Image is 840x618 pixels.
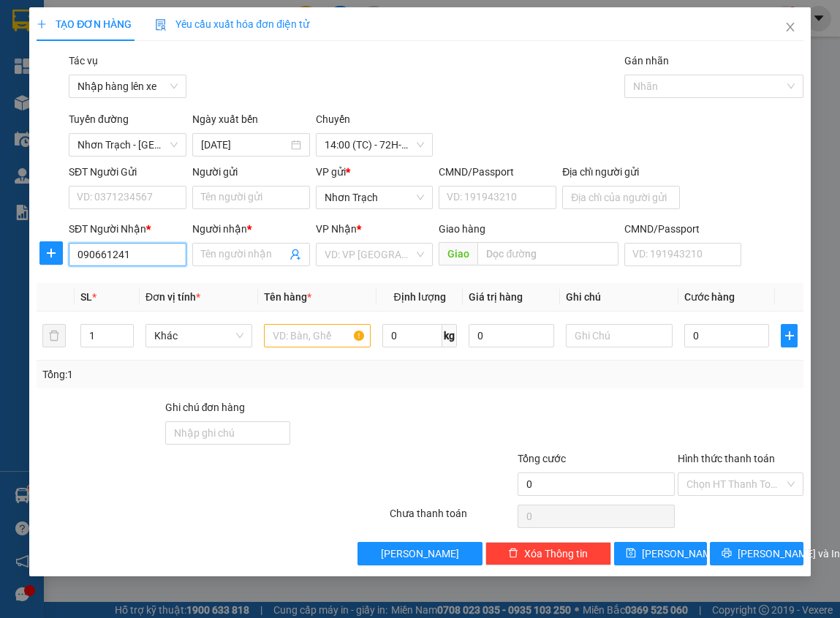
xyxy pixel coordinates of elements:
span: Cước hàng [684,291,735,303]
span: plus [40,247,62,259]
span: VP Nhận [316,223,357,235]
div: Người nhận [192,221,310,237]
span: Nhơn Trạch [325,186,425,208]
span: Tổng cước [518,453,566,464]
button: [PERSON_NAME] [357,542,483,565]
div: Tuyến đường [69,111,186,133]
div: SĐT Người Gửi [69,164,186,180]
th: Ghi chú [560,283,678,312]
span: plus [37,19,47,29]
div: Địa chỉ người gửi [562,164,680,180]
span: Yêu cầu xuất hóa đơn điện tử [155,18,309,30]
label: Tác vụ [69,55,98,67]
div: Chưa thanh toán [388,505,516,531]
span: [PERSON_NAME] và In [738,546,840,562]
div: Chuyến [316,111,434,133]
button: plus [39,241,63,265]
button: save[PERSON_NAME] [614,542,708,565]
span: [PERSON_NAME] [381,546,459,562]
input: Dọc đường [477,242,618,265]
button: Close [770,7,811,48]
span: Xóa Thông tin [524,546,588,562]
input: Ghi Chú [566,324,673,347]
div: CMND/Passport [624,221,742,237]
input: Ghi chú đơn hàng [165,421,290,445]
label: Gán nhãn [624,55,669,67]
span: 14:00 (TC) - 72H-047.42 [325,134,425,156]
span: save [626,548,636,559]
span: Khác [154,325,243,347]
span: SL [80,291,92,303]
span: Tên hàng [264,291,311,303]
span: Giao hàng [439,223,485,235]
div: Người gửi [192,164,310,180]
img: icon [155,19,167,31]
button: deleteXóa Thông tin [485,542,610,565]
input: 0 [469,324,554,347]
span: TẠO ĐƠN HÀNG [37,18,132,30]
span: Nhập hàng lên xe [77,75,178,97]
input: Địa chỉ của người gửi [562,186,680,209]
input: 15/08/2025 [201,137,288,153]
label: Hình thức thanh toán [678,453,775,464]
span: plus [782,330,796,342]
button: plus [781,324,797,347]
div: Tổng: 1 [42,366,325,383]
input: VD: Bàn, Ghế [264,324,371,347]
div: CMND/Passport [439,164,556,180]
span: Giao [439,242,477,265]
span: Nhơn Trạch - Vũng Tàu (Hàng hóa) [77,134,178,156]
button: printer[PERSON_NAME] và In [710,542,803,565]
span: printer [722,548,732,559]
span: [PERSON_NAME] [642,546,720,562]
label: Ghi chú đơn hàng [165,402,246,413]
div: SĐT Người Nhận [69,221,186,237]
button: delete [42,324,66,347]
span: Định lượng [394,291,446,303]
span: Đơn vị tính [145,291,200,303]
span: close [784,21,796,33]
div: VP gửi [316,164,434,180]
span: Giá trị hàng [469,291,523,303]
div: Ngày xuất bến [192,111,310,133]
span: user-add [290,249,301,260]
span: kg [442,324,457,347]
span: delete [508,548,518,559]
